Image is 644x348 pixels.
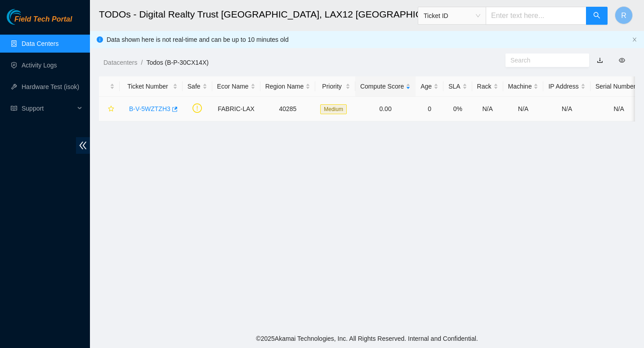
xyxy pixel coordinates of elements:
[22,99,75,117] span: Support
[621,10,626,21] span: R
[192,103,202,113] span: exclamation-circle
[355,97,416,121] td: 0.00
[76,137,90,154] span: double-left
[619,57,625,63] span: eye
[443,97,472,121] td: 0%
[424,9,480,22] span: Ticket ID
[90,329,644,348] footer: © 2025 Akamai Technologies, Inc. All Rights Reserved. Internal and Confidential.
[472,97,503,121] td: N/A
[590,53,610,67] button: download
[7,16,72,28] a: Akamai TechnologiesField Tech Portal
[615,6,633,24] button: R
[212,97,260,121] td: FABRIC-LAX
[7,9,45,25] img: Akamai Technologies
[103,59,137,66] a: Datacenters
[108,106,114,113] span: star
[260,97,316,121] td: 40285
[503,97,544,121] td: N/A
[416,97,443,121] td: 0
[543,97,590,121] td: N/A
[320,104,347,114] span: Medium
[141,59,143,66] span: /
[632,37,637,43] button: close
[104,102,115,116] button: star
[146,59,209,66] a: Todos (B-P-30CX14X)
[14,15,72,24] span: Field Tech Portal
[22,62,57,69] a: Activity Logs
[632,37,637,42] span: close
[597,57,603,64] a: download
[510,55,577,65] input: Search
[129,105,170,112] a: B-V-5WZTZH3
[593,12,600,20] span: search
[11,105,17,112] span: read
[22,83,79,90] a: Hardware Test (isok)
[486,7,586,25] input: Enter text here...
[22,40,58,47] a: Data Centers
[586,7,608,25] button: search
